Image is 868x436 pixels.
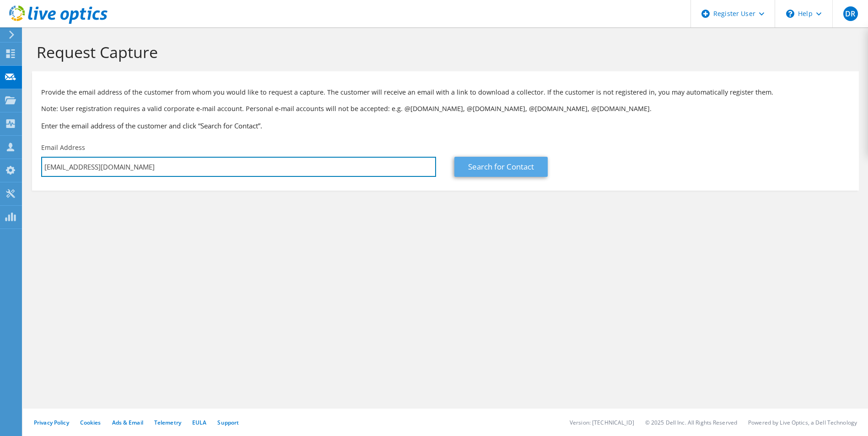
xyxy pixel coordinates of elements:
[112,419,143,426] a: Ads & Email
[41,104,850,114] p: Note: User registration requires a valid corporate e-mail account. Personal e-mail accounts will ...
[34,419,69,426] a: Privacy Policy
[217,419,239,426] a: Support
[37,43,850,62] h1: Request Capture
[41,121,850,131] h3: Enter the email address of the customer and click “Search for Contact”.
[154,419,181,426] a: Telemetry
[843,6,858,21] span: DR
[645,419,737,426] li: © 2025 Dell Inc. All Rights Reserved
[80,419,101,426] a: Cookies
[570,419,634,426] li: Version: [TECHNICAL_ID]
[786,10,794,18] svg: \n
[748,419,857,426] li: Powered by Live Optics, a Dell Technology
[192,419,206,426] a: EULA
[41,143,85,152] label: Email Address
[41,87,850,97] p: Provide the email address of the customer from whom you would like to request a capture. The cust...
[454,157,548,177] a: Search for Contact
